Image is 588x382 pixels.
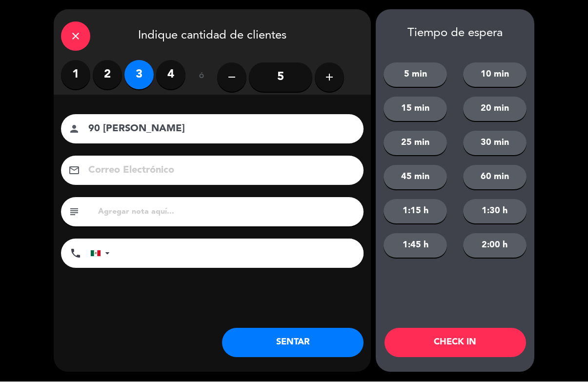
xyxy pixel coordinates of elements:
[384,131,447,156] button: 25 min
[87,162,351,180] input: Correo Electrónico
[315,63,344,92] button: add
[68,206,80,218] i: subject
[156,60,185,90] label: 4
[463,131,527,156] button: 30 min
[463,200,527,224] button: 1:30 h
[324,72,335,83] i: add
[385,328,526,358] button: CHECK IN
[61,60,90,90] label: 1
[226,72,238,83] i: remove
[384,200,447,224] button: 1:15 h
[384,97,447,121] button: 15 min
[68,165,80,177] i: email
[87,121,351,138] input: Nombre del cliente
[463,63,527,87] button: 10 min
[97,205,356,219] input: Agregar nota aquí...
[185,60,217,95] div: ó
[54,10,371,60] div: Indique cantidad de clientes
[376,27,534,41] div: Tiempo de espera
[124,60,154,90] label: 3
[463,165,527,190] button: 60 min
[91,240,113,268] div: Mexico (México): +52
[384,234,447,258] button: 1:45 h
[217,63,246,92] button: remove
[222,328,364,358] button: SENTAR
[70,31,81,42] i: close
[384,165,447,190] button: 45 min
[68,123,80,135] i: person
[384,63,447,87] button: 5 min
[70,248,81,260] i: phone
[463,234,527,258] button: 2:00 h
[463,97,527,121] button: 20 min
[93,60,122,90] label: 2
